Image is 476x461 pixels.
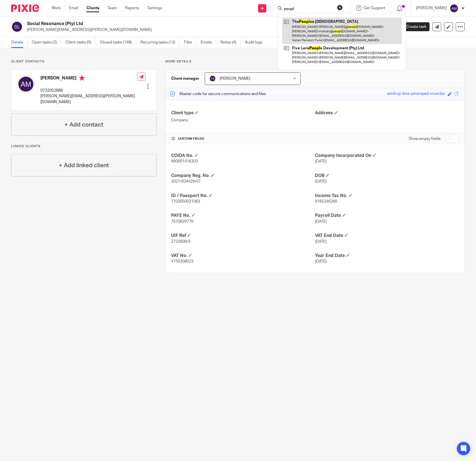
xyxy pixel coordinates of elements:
[171,233,315,239] h4: UIF Ref
[171,137,315,141] h4: CUSTOM FIELDS
[315,213,459,219] h4: Payroll Date
[201,37,216,48] a: Emails
[450,4,459,13] img: svg%3E
[315,110,459,116] h4: Address
[171,253,315,259] h4: VAT No.
[337,5,343,10] button: Clear
[171,259,193,263] span: 4150308023
[409,136,441,142] label: Show empty fields
[69,5,78,11] a: Email
[315,259,327,263] span: [DATE]
[220,77,250,81] span: [PERSON_NAME]
[220,37,241,48] a: Notes (4)
[209,75,216,82] img: svg%3E
[52,5,60,11] a: Work
[59,161,109,170] h4: + Add linked client
[147,5,162,11] a: Settings
[40,88,137,93] p: 0732052888
[315,200,337,203] span: 9165246266
[40,93,137,105] p: [PERSON_NAME][EMAIL_ADDRESS][PERSON_NAME][DOMAIN_NAME]
[86,5,99,11] a: Clients
[245,37,266,48] a: Audit logs
[171,153,315,159] h4: COIDA No.
[11,4,39,12] img: Pixie
[416,5,447,11] p: [PERSON_NAME]
[170,91,266,97] p: Master code for secure communications and files
[140,37,180,48] a: Recurring tasks (12)
[315,193,459,199] h4: Income Tax No.
[125,5,139,11] a: Reports
[184,37,196,48] a: Files
[32,37,61,48] a: Open tasks (2)
[171,240,190,244] span: 2723609/3
[387,91,445,97] div: wind-up-lime-pinstriped-muscles
[283,7,334,12] input: Search
[79,75,85,81] i: Primary
[315,233,459,239] h4: VAT End Date
[27,27,389,33] p: [PERSON_NAME][EMAIL_ADDRESS][PERSON_NAME][DOMAIN_NAME]
[100,37,136,48] a: Closed tasks (148)
[315,159,327,163] span: [DATE]
[11,144,157,149] p: Linked clients
[171,117,315,123] p: Company
[65,37,96,48] a: Client tasks (0)
[27,21,317,27] h2: Social Resonance (Pty) Ltd
[171,193,315,199] h4: ID / Passport No.
[171,213,315,219] h4: PAYE No.
[171,110,315,116] h4: Client type
[11,37,28,48] a: Details
[40,75,137,82] h4: [PERSON_NAME]
[397,22,430,31] a: Create task
[315,220,327,224] span: [DATE]
[108,5,117,11] a: Team
[315,253,459,259] h4: Year End Date
[171,179,201,183] span: 2021/834429/07
[315,240,327,244] span: [DATE]
[171,200,200,203] span: 7103050021083
[171,76,199,81] h3: Client manager
[64,120,103,129] h4: + Add contact
[364,6,385,10] span: Get Support
[11,21,23,33] img: svg%3E
[171,159,198,163] span: 990001416303
[315,173,459,179] h4: DOB
[315,179,327,183] span: [DATE]
[165,59,465,64] p: More details
[171,173,315,179] h4: Company Reg. No.
[171,220,193,224] span: 7670820770
[11,59,157,64] p: Client contacts
[315,153,459,159] h4: Company Incorporated On
[17,75,35,93] img: svg%3E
